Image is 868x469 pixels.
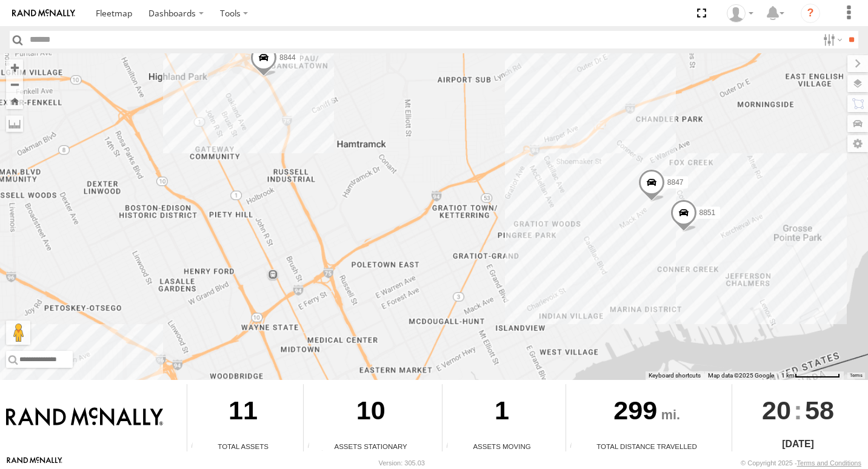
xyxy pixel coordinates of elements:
[699,208,716,217] span: 8851
[723,4,758,22] div: Valeo Dash
[741,459,861,467] div: © Copyright 2025 -
[6,76,23,93] button: Zoom out
[12,9,75,18] img: rand-logo.svg
[6,115,23,132] label: Measure
[279,53,296,62] span: 8844
[304,384,438,441] div: 10
[797,459,861,467] a: Terms and Conditions
[442,441,561,451] div: Assets Moving
[566,441,727,451] div: Total Distance Travelled
[187,441,299,451] div: Total Assets
[847,135,868,152] label: Map Settings
[801,4,820,23] i: ?
[818,31,844,48] label: Search Filter Options
[6,93,23,109] button: Zoom Home
[566,384,727,441] div: 299
[304,441,438,451] div: Assets Stationary
[379,459,425,467] div: Version: 305.03
[805,384,834,436] span: 58
[187,442,205,451] div: Total number of Enabled Assets
[304,442,322,451] div: Total number of assets current stationary.
[649,371,701,380] button: Keyboard shortcuts
[566,442,584,451] div: Total distance travelled by all assets within specified date range and applied filters
[850,373,863,378] a: Terms
[442,442,461,451] div: Total number of assets current in transit.
[7,457,62,469] a: Visit our Website
[732,384,864,436] div: :
[6,407,163,428] img: Rand McNally
[762,384,791,436] span: 20
[6,321,30,345] button: Drag Pegman onto the map to open Street View
[732,437,864,451] div: [DATE]
[442,384,561,441] div: 1
[708,372,774,379] span: Map data ©2025 Google
[6,59,23,76] button: Zoom in
[667,178,684,186] span: 8847
[781,372,795,379] span: 1 km
[778,371,844,380] button: Map Scale: 1 km per 71 pixels
[187,384,299,441] div: 11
